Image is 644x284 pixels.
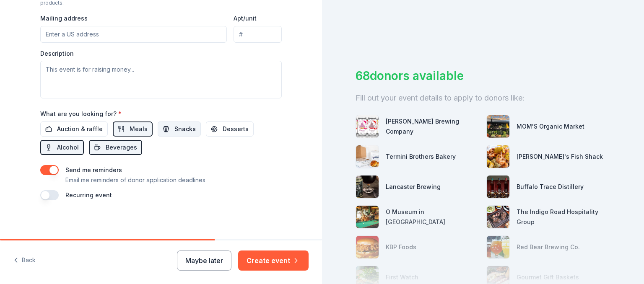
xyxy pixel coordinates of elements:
[40,140,84,155] button: Alcohol
[40,121,108,137] button: Auction & raffle
[177,250,231,271] button: Maybe later
[356,67,610,85] div: 68 donors available
[89,140,142,155] button: Beverages
[65,175,205,185] p: Email me reminders of donor application deadlines
[13,252,36,269] button: Back
[65,191,112,199] label: Recurring event
[238,250,309,271] button: Create event
[517,182,584,192] div: Buffalo Trace Distillery
[206,121,254,137] button: Desserts
[386,116,480,137] div: [PERSON_NAME] Brewing Company
[40,49,74,58] label: Description
[234,14,257,23] label: Apt/unit
[57,124,103,134] span: Auction & raffle
[356,91,610,105] div: Fill out your event details to apply to donors like:
[174,124,196,134] span: Snacks
[386,182,441,192] div: Lancaster Brewing
[65,166,122,173] label: Send me reminders
[57,142,79,152] span: Alcohol
[234,26,282,43] input: #
[487,115,509,138] img: photo for MOM'S Organic Market
[356,145,379,168] img: photo for Termini Brothers Bakery
[106,142,137,152] span: Beverages
[40,110,122,118] label: What are you looking for?
[517,121,584,132] div: MOM'S Organic Market
[223,124,249,134] span: Desserts
[40,14,88,23] label: Mailing address
[356,115,379,138] img: photo for DC Brau Brewing Company
[40,26,227,43] input: Enter a US address
[517,152,603,162] div: [PERSON_NAME]'s Fish Shack
[113,121,153,137] button: Meals
[130,124,148,134] span: Meals
[487,176,509,198] img: photo for Buffalo Trace Distillery
[356,176,379,198] img: photo for Lancaster Brewing
[158,121,201,137] button: Snacks
[487,145,509,168] img: photo for Ford's Fish Shack
[386,152,456,162] div: Termini Brothers Bakery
